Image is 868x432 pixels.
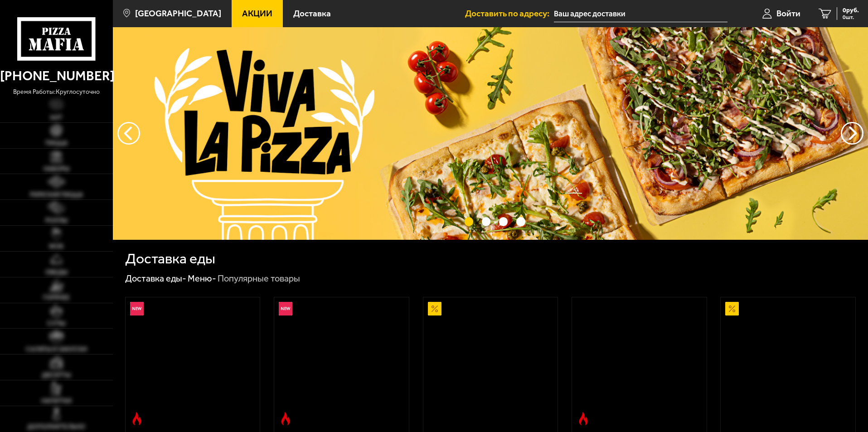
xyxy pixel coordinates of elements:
[47,320,65,327] span: Супы
[130,412,144,426] img: Острое блюдо
[279,412,292,426] img: Острое блюдо
[293,9,331,18] span: Доставка
[27,424,85,430] span: Дополнительно
[843,7,859,14] span: 0 руб.
[499,217,508,226] button: точки переключения
[242,9,272,18] span: Акции
[577,412,590,426] img: Острое блюдо
[43,295,70,301] span: Горячее
[721,297,855,430] a: АкционныйПепперони 25 см (толстое с сыром)
[125,273,186,284] a: Доставка еды-
[44,166,69,172] span: Наборы
[130,302,144,316] img: Новинка
[279,302,292,316] img: Новинка
[554,5,727,22] input: Ваш адрес доставки
[843,15,859,20] span: 0 шт.
[42,372,71,379] span: Десерты
[725,302,739,316] img: Акционный
[117,122,140,145] button: следующий
[482,217,490,226] button: точки переключения
[841,122,863,145] button: предыдущий
[41,398,72,404] span: Напитки
[50,115,63,121] span: Хит
[125,252,215,266] h1: Доставка еды
[126,297,260,430] a: НовинкаОстрое блюдоРимская с креветками
[188,273,216,284] a: Меню-
[135,9,221,18] span: [GEOGRAPHIC_DATA]
[428,302,441,316] img: Акционный
[49,243,64,250] span: WOK
[218,273,300,285] div: Популярные товары
[572,297,707,430] a: Острое блюдоБиф чили 25 см (толстое с сыром)
[45,140,68,146] span: Пицца
[274,297,409,430] a: НовинкаОстрое блюдоРимская с мясным ассорти
[45,218,68,224] span: Роллы
[465,217,473,226] button: точки переключения
[516,217,525,226] button: точки переключения
[30,192,83,198] span: Римская пицца
[26,346,87,353] span: Салаты и закуски
[776,9,800,18] span: Войти
[45,269,68,276] span: Обеды
[465,9,554,18] span: Доставить по адресу:
[423,297,558,430] a: АкционныйАль-Шам 25 см (тонкое тесто)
